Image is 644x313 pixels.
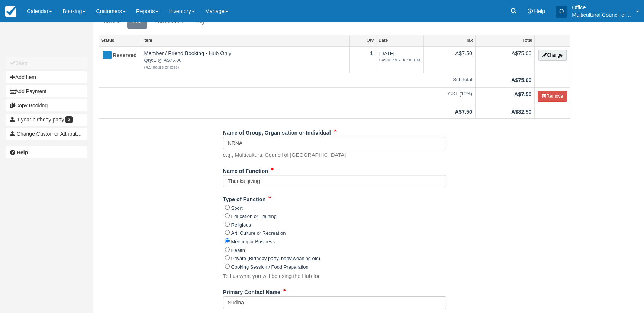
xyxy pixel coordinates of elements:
td: A$75.00 [475,46,534,73]
a: Total [476,35,534,45]
a: Date [376,35,423,45]
a: 1 year birthday party 2 [6,114,87,126]
em: (4.5 hours or less) [144,64,346,70]
i: Help [527,9,532,14]
td: Member / Friend Booking - Hub Only [141,46,350,73]
a: Item [141,35,349,45]
p: Office [572,4,631,11]
span: Change Customer Attribution [17,131,84,137]
button: Save [6,57,87,69]
td: 1 [350,46,376,73]
label: Private (Birthday party, baby weaning etc) [231,256,321,261]
label: Cooking Session / Food Preparation [231,264,309,270]
label: Religious [231,222,251,228]
p: e.g., Multicultural Council of [GEOGRAPHIC_DATA] [223,151,346,159]
strong: A$82.50 [511,109,531,115]
strong: Qty [144,57,154,63]
label: Art, Culture or Recreation [231,230,286,236]
button: Remove [538,91,567,102]
span: 1 year birthday party [17,117,64,123]
strong: A$7.50 [455,109,472,115]
div: Reserved [102,50,131,61]
label: Education or Training [231,214,277,219]
label: Sport [231,205,243,211]
a: Tax [424,35,475,45]
a: Status [99,35,141,45]
strong: A$75.00 [511,77,531,83]
label: Name of Group, Organisation or Individual [223,126,331,137]
b: Save [15,60,28,66]
label: Health [231,247,245,253]
em: Sub-total [102,76,472,83]
a: Help [6,146,87,158]
span: [DATE] [379,51,420,63]
em: GST (10%) [102,91,472,98]
label: Meeting or Business [231,239,275,244]
em: 1 @ A$75.00 [144,57,346,70]
label: Primary Contact Name [223,286,280,296]
p: Tell us what you will be using the Hub for [223,272,320,280]
div: O [556,6,567,18]
img: checkfront-main-nav-mini-logo.png [5,6,16,17]
button: Change Customer Attribution [6,128,87,140]
td: A$7.50 [424,46,476,73]
a: Qty [350,35,376,45]
b: Help [17,149,28,155]
em: 04:00 PM - 08:30 PM [379,57,420,63]
button: Copy Booking [6,99,87,111]
button: Add Item [6,71,87,83]
button: Change [538,50,567,61]
p: Multicultural Council of [GEOGRAPHIC_DATA] [572,11,631,19]
span: 2 [65,116,73,123]
button: Add Payment [6,85,87,97]
strong: A$7.50 [514,91,531,97]
label: Type of Function [223,193,266,203]
span: Help [534,8,545,14]
label: Name of Function [223,165,268,175]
